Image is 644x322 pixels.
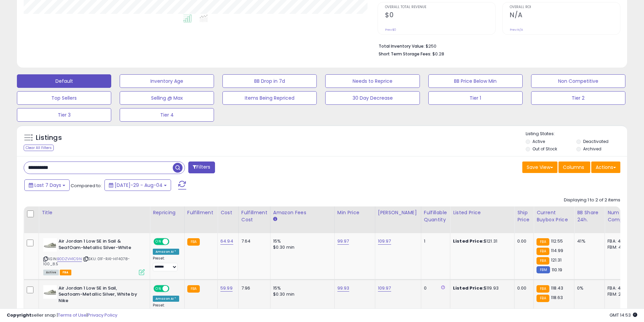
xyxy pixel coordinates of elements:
[517,285,528,291] div: 0.00
[104,179,171,191] button: [DATE]-29 - Aug-04
[432,51,444,57] span: $0.28
[536,295,549,302] small: FBA
[510,5,620,9] span: Overall ROI
[120,74,214,88] button: Inventory Age
[43,285,57,299] img: 31xUSJfgqIL._SL40_.jpg
[43,270,59,275] span: All listings currently available for purchase on Amazon
[36,133,62,143] h5: Listings
[168,286,179,291] span: OFF
[325,91,420,105] button: 30 Day Decrease
[273,238,329,244] div: 15%
[60,270,71,275] span: FBA
[532,139,545,144] label: Active
[168,239,179,245] span: OFF
[453,285,484,291] b: Listed Price:
[241,209,267,223] div: Fulfillment Cost
[273,291,329,297] div: $0.30 min
[58,312,87,318] a: Terms of Use
[591,162,620,173] button: Actions
[153,256,179,271] div: Preset:
[34,182,61,189] span: Last 7 Days
[607,238,630,244] div: FBA: 4
[187,238,200,246] small: FBA
[531,74,625,88] button: Non Competitive
[607,244,630,250] div: FBM: 4
[558,162,590,173] button: Columns
[153,209,182,216] div: Repricing
[220,209,236,216] div: Cost
[220,285,233,292] a: 59.99
[510,28,523,32] small: Prev: N/A
[222,74,317,88] button: BB Drop in 7d
[531,91,625,105] button: Tier 2
[24,145,54,151] div: Clear All Filters
[532,146,557,152] label: Out of Stock
[424,238,445,244] div: 1
[42,209,147,216] div: Title
[154,286,163,291] span: ON
[88,312,117,318] a: Privacy Policy
[385,28,396,32] small: Prev: $0
[337,285,350,292] a: 99.93
[607,209,632,223] div: Num of Comp.
[577,238,599,244] div: 41%
[428,91,523,105] button: Tier 1
[453,238,484,244] b: Listed Price:
[607,291,630,297] div: FBM: 2
[551,294,563,301] span: 118.63
[71,182,102,189] span: Compared to:
[610,312,637,318] span: 2025-08-12 14:53 GMT
[536,266,550,273] small: FBM
[453,238,509,244] div: $121.31
[536,257,549,265] small: FBA
[17,91,111,105] button: Top Sellers
[188,162,215,173] button: Filters
[378,209,418,216] div: [PERSON_NAME]
[337,209,372,216] div: Min Price
[24,179,70,191] button: Last 7 Days
[43,238,57,252] img: 31xUSJfgqIL._SL40_.jpg
[379,42,615,50] li: $250
[517,209,531,223] div: Ship Price
[428,74,523,88] button: BB Price Below Min
[551,285,564,291] span: 118.43
[583,146,601,152] label: Archived
[552,267,563,273] span: 110.19
[220,238,233,245] a: 64.94
[58,285,141,306] b: Air Jordan 1 Low SE in Sail, Seafoam-Metallic Silver, White by Nike
[273,244,329,250] div: $0.30 min
[536,209,571,223] div: Current Buybox Price
[120,91,214,105] button: Selling @ Max
[325,74,420,88] button: Needs to Reprice
[115,182,163,189] span: [DATE]-29 - Aug-04
[187,285,200,293] small: FBA
[536,248,549,255] small: FBA
[551,257,562,263] span: 121.31
[43,238,145,274] div: ASIN:
[453,285,509,291] div: $119.93
[7,312,117,319] div: seller snap | |
[607,285,630,291] div: FBA: 4
[241,285,265,291] div: 7.96
[43,256,130,266] span: | SKU: 01F-RA1-HF4078-100_8.5
[154,239,163,245] span: ON
[564,197,620,203] div: Displaying 1 to 2 of 2 items
[337,238,349,245] a: 99.97
[120,108,214,122] button: Tier 4
[526,131,627,137] p: Listing States:
[17,108,111,122] button: Tier 3
[510,11,620,20] h2: N/A
[241,238,265,244] div: 7.64
[424,285,445,291] div: 0
[379,51,431,57] b: Short Term Storage Fees:
[7,312,31,318] strong: Copyright
[273,209,332,216] div: Amazon Fees
[577,285,599,291] div: 0%
[57,256,82,262] a: B0DZVH1C9N
[17,74,111,88] button: Default
[517,238,528,244] div: 0.00
[273,285,329,291] div: 15%
[273,216,277,222] small: Amazon Fees.
[222,91,317,105] button: Items Being Repriced
[378,285,391,292] a: 109.97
